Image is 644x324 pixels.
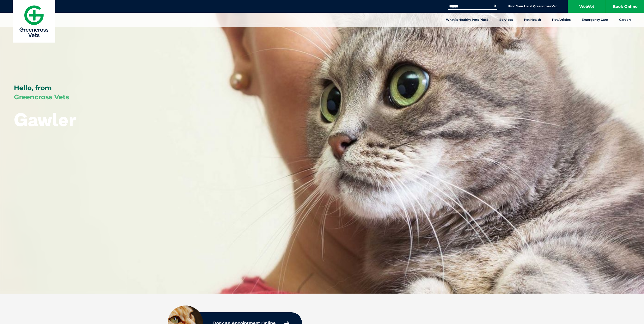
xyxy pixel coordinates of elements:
[576,13,614,27] a: Emergency Care
[14,84,52,92] span: Hello, from
[440,13,494,27] a: What is Healthy Pets Plus?
[14,109,76,129] h1: Gawler
[508,4,557,8] a: Find Your Local Greencross Vet
[493,4,498,9] button: Search
[518,13,547,27] a: Pet Health
[614,13,637,27] a: Careers
[494,13,518,27] a: Services
[14,93,69,101] span: Greencross Vets
[547,13,576,27] a: Pet Articles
